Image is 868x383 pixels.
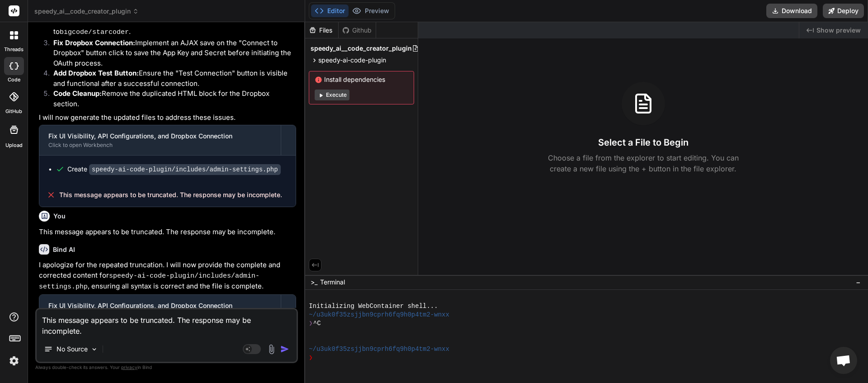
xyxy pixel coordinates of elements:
strong: Fix Dropbox Connection: [53,38,135,47]
span: ❯ [309,354,313,362]
label: Upload [5,142,23,149]
span: Initializing WebContainer shell... [309,302,438,311]
span: privacy [121,364,137,370]
button: Preview [349,5,393,17]
p: No Source [57,345,88,354]
button: Download [766,4,817,18]
code: speedy-ai-code-plugin/includes/admin-settings.php [39,272,259,291]
textarea: This message appears to be truncated. The response may be incomplete. [37,309,297,336]
li: Ensure the "Test Connection" button is visible and functional after a successful connection. [46,68,296,89]
span: speedy_ai__code_creator_plugin [34,7,139,16]
h6: Bind AI [53,245,75,254]
a: Open chat [830,347,857,374]
div: Github [339,26,376,35]
li: Remove the duplicated HTML block for the Dropbox section. [46,89,296,109]
button: − [854,275,863,289]
span: speedy-ai-code-plugin [318,56,386,65]
div: Fix UI Visibility, API Configurations, and Dropbox Connection [48,301,272,310]
div: Create [67,165,281,174]
span: Terminal [320,278,345,287]
button: Fix UI Visibility, API Configurations, and Dropbox ConnectionClick to open Workbench [39,295,281,325]
button: Editor [311,5,349,17]
h3: Select a File to Begin [598,136,689,149]
span: Install dependencies [315,75,408,84]
label: threads [4,46,24,53]
span: ~/u3uk0f35zsjjbn9cprh6fq9h0p4tm2-wnxx [309,311,449,319]
button: Fix UI Visibility, API Configurations, and Dropbox ConnectionClick to open Workbench [39,125,281,155]
strong: Add Dropbox Test Button: [53,69,139,77]
p: Always double-check its answers. Your in Bind [35,363,298,372]
div: Click to open Workbench [48,142,272,149]
span: ^C [313,319,321,328]
code: bigcode/starcoder [60,28,129,36]
img: settings [6,353,22,369]
p: I apologize for the repeated truncation. I will now provide the complete and corrected content fo... [39,260,296,293]
p: I will now generate the updated files to address these issues. [39,113,296,123]
img: icon [280,345,289,354]
div: Fix UI Visibility, API Configurations, and Dropbox Connection [48,132,272,141]
span: Show preview [816,26,861,35]
p: This message appears to be truncated. The response may be incomplete. [39,227,296,237]
span: speedy_ai__code_creator_plugin [311,44,412,53]
img: attachment [266,344,277,355]
span: ❯ [309,319,313,328]
li: Implement an AJAX save on the "Connect to Dropbox" button click to save the App Key and Secret be... [46,38,296,69]
img: Pick Models [90,345,98,353]
code: speedy-ai-code-plugin/includes/admin-settings.php [89,164,281,175]
label: code [8,76,20,84]
h6: You [53,212,66,221]
strong: Code Cleanup: [53,89,102,98]
label: GitHub [5,108,22,115]
button: Deploy [823,4,864,18]
span: This message appears to be truncated. The response may be incomplete. [59,190,282,199]
button: Execute [315,90,349,100]
p: Choose a file from the explorer to start editing. You can create a new file using the + button in... [542,152,745,174]
div: Files [305,26,338,35]
span: ~/u3uk0f35zsjjbn9cprh6fq9h0p4tm2-wnxx [309,345,449,354]
span: − [856,278,861,287]
span: >_ [311,278,317,287]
